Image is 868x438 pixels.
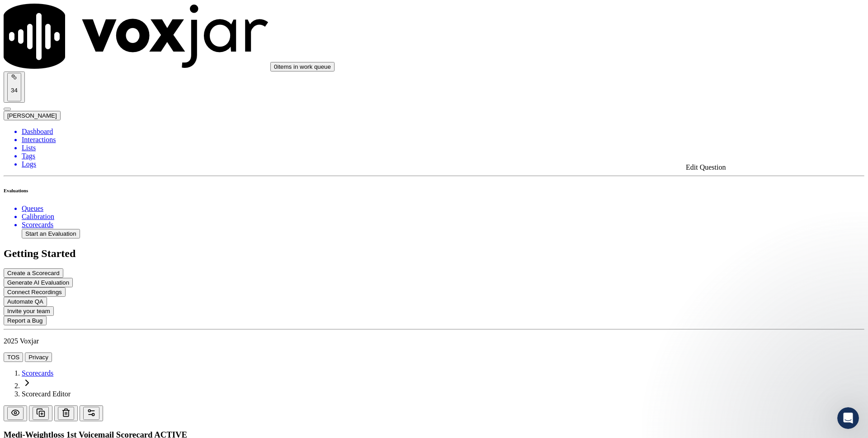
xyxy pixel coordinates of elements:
[11,87,18,94] p: 34
[22,152,864,160] a: Tags
[22,160,864,168] a: Logs
[4,287,66,297] button: Connect Recordings
[22,205,864,213] a: Queues
[4,4,269,69] img: voxjar logo
[22,221,864,229] a: Scorecards
[22,369,53,377] a: Scorecards
[22,229,80,238] button: Start an Evaluation
[4,337,864,345] p: 2025 Voxjar
[4,111,61,120] button: [PERSON_NAME]
[837,407,859,429] iframe: Intercom live chat
[22,136,864,144] a: Interactions
[686,163,726,171] p: Edit Question
[7,73,21,101] button: 34
[4,297,47,306] button: Automate QA
[4,306,54,316] button: Invite your team
[22,128,864,136] a: Dashboard
[4,268,63,278] button: Create a Scorecard
[4,248,864,260] h2: Getting Started
[4,352,23,362] button: TOS
[4,278,73,287] button: Generate AI Evaluation
[4,369,864,398] nav: breadcrumb
[4,188,864,193] h6: Evaluations
[4,316,47,325] button: Report a Bug
[22,213,864,221] a: Calibration
[7,112,57,119] span: [PERSON_NAME]
[22,144,864,152] a: Lists
[25,352,52,362] button: Privacy
[270,62,335,71] button: 0items in work queue
[22,390,71,398] span: Scorecard Editor
[4,71,25,103] button: 34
